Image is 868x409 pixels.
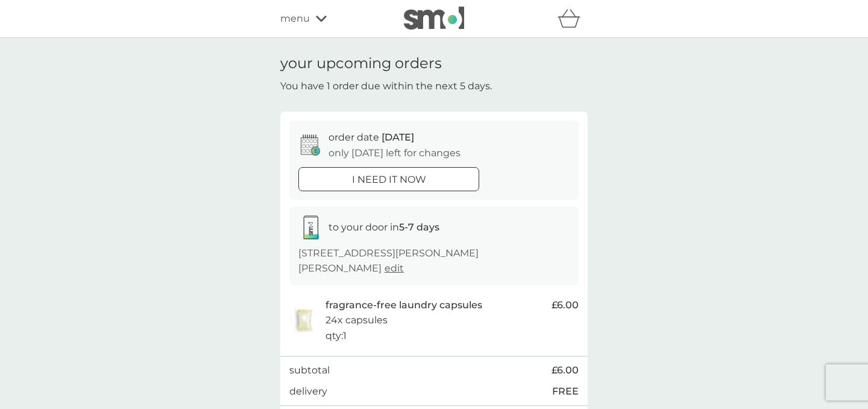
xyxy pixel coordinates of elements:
[298,246,570,276] p: [STREET_ADDRESS][PERSON_NAME][PERSON_NAME]
[558,7,588,31] div: basket
[298,167,479,191] button: i need it now
[552,297,579,313] span: £6.00
[289,363,330,378] p: subtotal
[289,384,327,399] p: delivery
[352,172,426,188] p: i need it now
[329,130,414,145] p: order date
[404,7,464,30] img: smol
[325,297,482,313] p: fragrance-free laundry capsules
[329,145,461,161] p: only [DATE] left for changes
[399,221,439,233] strong: 5-7 days
[280,11,310,27] span: menu
[552,363,579,378] span: £6.00
[329,221,439,233] span: to your door in
[552,384,579,399] p: FREE
[382,132,414,143] span: [DATE]
[280,78,492,94] p: You have 1 order due within the next 5 days.
[280,55,442,72] h1: your upcoming orders
[385,262,404,274] a: edit
[325,328,347,344] p: qty : 1
[325,312,388,328] p: 24x capsules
